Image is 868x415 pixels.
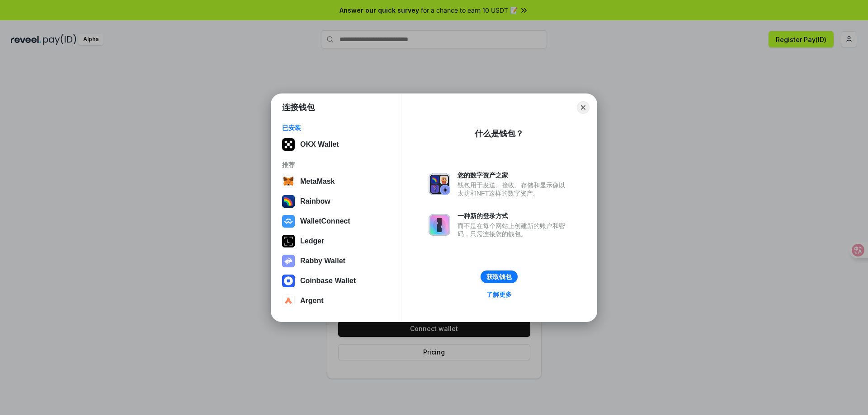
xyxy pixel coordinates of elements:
button: Argent [279,292,393,310]
button: MetaMask [279,173,393,191]
div: Coinbase Wallet [300,277,356,285]
div: OKX Wallet [300,140,339,149]
h1: 连接钱包 [282,102,315,113]
button: Coinbase Wallet [279,272,393,290]
button: Ledger [279,232,393,250]
button: 获取钱包 [481,270,518,283]
div: 钱包用于发送、接收、存储和显示像以太坊和NFT这样的数字资产。 [458,181,570,197]
img: svg+xml,%3Csvg%20width%3D%22120%22%20height%3D%22120%22%20viewBox%3D%220%200%20120%20120%22%20fil... [282,195,295,208]
button: Rabby Wallet [279,252,393,270]
img: svg+xml,%3Csvg%20width%3D%2228%22%20height%3D%2228%22%20viewBox%3D%220%200%2028%2028%22%20fill%3D... [282,175,295,188]
button: Close [577,101,590,114]
img: svg+xml,%3Csvg%20xmlns%3D%22http%3A%2F%2Fwww.w3.org%2F2000%2Fsvg%22%20width%3D%2228%22%20height%3... [282,235,295,247]
img: svg+xml,%3Csvg%20xmlns%3D%22http%3A%2F%2Fwww.w3.org%2F2000%2Fsvg%22%20fill%3D%22none%22%20viewBox... [429,173,450,195]
a: 了解更多 [481,289,517,300]
div: MetaMask [300,177,335,186]
img: svg+xml,%3Csvg%20xmlns%3D%22http%3A%2F%2Fwww.w3.org%2F2000%2Fsvg%22%20fill%3D%22none%22%20viewBox... [282,255,295,267]
img: svg+xml,%3Csvg%20width%3D%2228%22%20height%3D%2228%22%20viewBox%3D%220%200%2028%2028%22%20fill%3D... [282,275,295,287]
div: 一种新的登录方式 [458,212,570,220]
button: OKX Wallet [279,135,393,154]
div: 获取钱包 [486,273,512,281]
div: 推荐 [282,161,390,169]
div: 您的数字资产之家 [458,171,570,179]
div: 而不是在每个网站上创建新的账户和密码，只需连接您的钱包。 [458,222,570,238]
div: Rainbow [300,197,330,205]
button: Rainbow [279,192,393,210]
button: WalletConnect [279,212,393,230]
div: Ledger [300,237,324,245]
div: 已安装 [282,124,390,132]
img: svg+xml,%3Csvg%20width%3D%2228%22%20height%3D%2228%22%20viewBox%3D%220%200%2028%2028%22%20fill%3D... [282,294,295,307]
img: 5VZ71FV6L7PA3gg3tXrdQ+DgLhC+75Wq3no69P3MC0NFQpx2lL04Ql9gHK1bRDjsSBIvScBnDTk1WrlGIZBorIDEYJj+rhdgn... [282,138,295,151]
div: Argent [300,297,324,305]
img: svg+xml,%3Csvg%20xmlns%3D%22http%3A%2F%2Fwww.w3.org%2F2000%2Fsvg%22%20fill%3D%22none%22%20viewBox... [429,214,450,236]
div: 什么是钱包？ [475,128,524,139]
div: WalletConnect [300,217,350,225]
div: 了解更多 [486,290,512,298]
div: Rabby Wallet [300,257,345,265]
img: svg+xml,%3Csvg%20width%3D%2228%22%20height%3D%2228%22%20viewBox%3D%220%200%2028%2028%22%20fill%3D... [282,215,295,228]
